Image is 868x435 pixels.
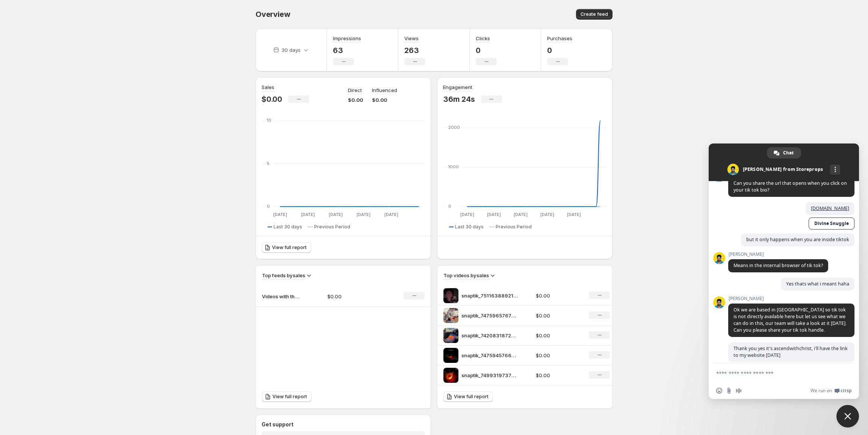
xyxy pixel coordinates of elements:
[767,147,801,159] a: Chat
[404,46,425,55] p: 263
[272,245,307,251] span: View full report
[443,368,458,383] img: snaptik_7499319737227185439_v2 online-video-cuttercom
[811,205,849,211] a: [DOMAIN_NAME]
[461,312,518,319] p: snaptik_7475965767201082654_hd online-video-cuttercom
[274,224,302,230] span: Last 30 days
[272,394,307,400] span: View full report
[262,242,311,253] a: View full report
[443,288,458,303] img: snaptik_7511638892135615774_hd
[384,212,398,217] text: [DATE]
[281,46,301,54] p: 30 days
[262,293,299,300] p: Videos with the Plushie!
[536,292,580,299] p: $0.00
[443,391,493,402] a: View full report
[514,212,528,217] text: [DATE]
[536,352,580,359] p: $0.00
[443,328,458,343] img: snaptik_7420831872705465643_hd
[809,217,854,230] a: Divine Snuggle
[728,296,854,301] span: [PERSON_NAME]
[733,180,847,193] span: Can you share the url that opens when you click on your tik tok bio?
[262,421,293,428] h3: Get support
[267,204,270,209] text: 0
[329,212,343,217] text: [DATE]
[576,9,612,20] button: Create feed
[454,394,488,400] span: View full report
[786,281,849,287] span: Yes thats what i meant haha
[333,35,361,42] h3: Impressions
[841,388,851,394] span: Crisp
[460,212,474,217] text: [DATE]
[404,35,419,42] h3: Views
[476,46,497,55] p: 0
[536,312,580,319] p: $0.00
[448,125,460,130] text: 2000
[547,35,572,42] h3: Purchases
[443,83,472,91] h3: Engagement
[256,10,290,19] span: Overview
[448,164,459,169] text: 1000
[728,252,828,257] span: [PERSON_NAME]
[314,224,350,230] span: Previous Period
[836,405,859,427] a: Close chat
[327,293,381,300] p: $0.00
[536,332,580,339] p: $0.00
[273,212,287,217] text: [DATE]
[716,364,836,382] textarea: Compose your message...
[443,272,489,279] h3: Top videos by sales
[262,95,282,104] p: $0.00
[496,224,532,230] span: Previous Period
[348,86,362,94] p: Direct
[443,95,475,104] p: 36m 24s
[262,83,274,91] h3: Sales
[547,46,572,55] p: 0
[536,372,580,379] p: $0.00
[736,388,742,394] span: Audio message
[733,345,848,358] span: Thank you yes it's ascendwithchrist, i'll have the link to my website [DATE]
[461,372,518,379] p: snaptik_7499319737227185439_v2 online-video-cuttercom
[262,272,305,279] h3: Top feeds by sales
[267,161,269,166] text: 5
[448,204,451,209] text: 0
[476,35,490,42] h3: Clicks
[443,348,458,363] img: snaptik_7475945766473731374_hd
[262,391,312,402] a: View full report
[733,262,823,269] span: Means in the internal browser of tik tok?
[581,11,608,17] span: Create feed
[746,236,849,243] span: but it only happens when you are inside tiktok
[443,308,458,323] img: snaptik_7475965767201082654_hd online-video-cuttercom
[726,388,732,394] span: Send a file
[455,224,484,230] span: Last 30 days
[567,212,581,217] text: [DATE]
[372,86,397,94] p: Influenced
[811,388,832,394] span: We run on
[811,388,851,394] a: We run onCrisp
[461,332,518,339] p: snaptik_7420831872705465643_hd
[733,307,847,333] span: Ok we are based in [GEOGRAPHIC_DATA] so tik tok is not directly available here but let us see wha...
[461,352,518,359] p: snaptik_7475945766473731374_hd
[372,96,397,104] p: $0.00
[487,212,501,217] text: [DATE]
[357,212,370,217] text: [DATE]
[301,212,315,217] text: [DATE]
[333,46,361,55] p: 63
[783,147,794,159] span: Chat
[267,118,271,123] text: 10
[348,96,363,104] p: $0.00
[716,388,722,394] span: Insert an emoji
[540,212,554,217] text: [DATE]
[461,292,518,299] p: snaptik_7511638892135615774_hd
